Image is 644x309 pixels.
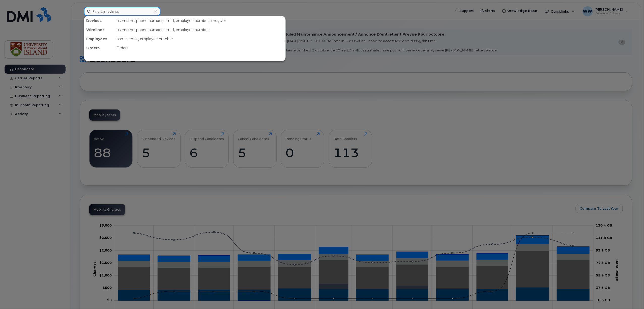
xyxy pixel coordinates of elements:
div: username, phone number, email, employee number [114,25,285,34]
div: Orders [84,43,114,52]
div: Employees [84,34,114,43]
div: Devices [84,16,114,25]
div: Wirelines [84,25,114,34]
div: username, phone number, email, employee number, imei, sim [114,16,285,25]
div: name, email, employee number [114,34,285,43]
div: Orders [114,43,285,52]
